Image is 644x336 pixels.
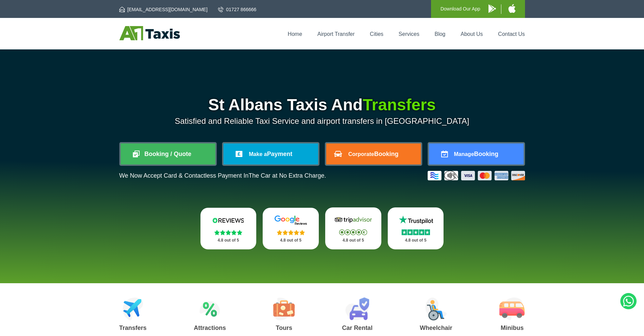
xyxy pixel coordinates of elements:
a: Google Stars 4.8 out of 5 [263,208,319,249]
p: Satisfied and Reliable Taxi Service and airport transfers in [GEOGRAPHIC_DATA] [119,116,525,126]
span: The Car at No Extra Charge. [248,172,326,179]
h1: St Albans Taxis And [119,97,525,113]
span: Manage [454,151,474,157]
a: Blog [434,31,445,37]
a: Tripadvisor Stars 4.8 out of 5 [325,207,381,249]
img: Google [270,215,311,225]
a: Home [288,31,302,37]
span: Make a [249,151,267,157]
h3: Car Rental [342,325,373,331]
a: Contact Us [498,31,525,37]
span: Transfers [363,96,436,114]
h3: Tours [273,325,295,331]
h3: Wheelchair [420,325,452,331]
a: [EMAIL_ADDRESS][DOMAIN_NAME] [119,6,208,13]
img: A1 Taxis Android App [488,4,496,13]
p: 4.8 out of 5 [395,236,436,245]
a: ManageBooking [429,143,524,164]
a: Trustpilot Stars 4.8 out of 5 [388,207,444,249]
img: Tripadvisor [333,215,374,225]
img: Airport Transfers [123,297,143,320]
img: A1 Taxis iPhone App [508,4,516,13]
a: Make aPayment [223,143,318,164]
span: Corporate [348,151,374,157]
img: Trustpilot [396,215,436,225]
a: About Us [461,31,483,37]
img: Reviews.io [208,215,248,225]
img: Car Rental [345,297,369,320]
img: A1 Taxis St Albans LTD [119,26,180,40]
img: Tours [273,297,295,320]
img: Minibus [499,297,525,320]
img: Attractions [199,297,220,320]
a: CorporateBooking [326,143,421,164]
img: Credit And Debit Cards [428,171,525,180]
a: Booking / Quote [121,143,215,164]
h3: Attractions [194,325,226,331]
a: Services [399,31,419,37]
p: Download Our App [440,5,480,13]
p: 4.8 out of 5 [270,236,311,245]
a: Airport Transfer [317,31,355,37]
h3: Minibus [499,325,525,331]
a: 01727 866666 [218,6,257,13]
img: Stars [214,230,242,235]
p: 4.8 out of 5 [333,236,374,245]
h3: Transfers [119,325,147,331]
img: Wheelchair [425,297,447,320]
img: Stars [277,230,305,235]
a: Cities [370,31,383,37]
img: Stars [402,229,430,235]
p: We Now Accept Card & Contactless Payment In [119,172,326,179]
p: 4.8 out of 5 [208,236,249,245]
a: Reviews.io Stars 4.8 out of 5 [200,208,257,249]
img: Stars [339,229,367,235]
